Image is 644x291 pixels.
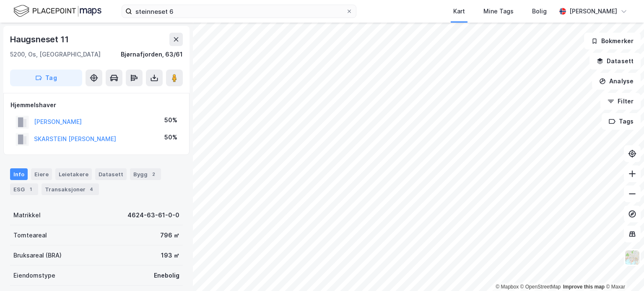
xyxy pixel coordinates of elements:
div: 4 [87,185,96,193]
img: Z [624,250,640,265]
div: Transaksjoner [42,183,99,195]
button: Tags [602,113,641,130]
div: Kart [453,6,465,16]
button: Tag [10,70,82,86]
a: Improve this map [563,284,605,290]
div: 50% [164,132,177,142]
img: logo.f888ab2527a4732fd821a326f86c7f29.svg [13,4,101,18]
div: 193 ㎡ [161,250,179,260]
div: Info [10,168,28,180]
div: Leietakere [55,168,92,180]
div: 50% [164,115,177,125]
div: Bruksareal (BRA) [13,250,62,260]
div: Bjørnafjorden, 63/61 [121,49,183,59]
input: Søk på adresse, matrikkel, gårdeiere, leietakere eller personer [132,5,346,18]
a: Mapbox [496,284,519,290]
div: Tomteareal [13,230,47,240]
div: Enebolig [154,270,179,281]
div: Mine Tags [483,6,514,16]
button: Filter [600,93,641,110]
div: Hjemmelshaver [10,100,182,110]
div: 2 [149,170,158,178]
div: Datasett [95,168,127,180]
button: Bokmerker [584,33,641,49]
div: Bolig [532,6,547,16]
div: ESG [10,183,38,195]
div: 796 ㎡ [160,230,179,240]
div: 4624-63-61-0-0 [127,210,179,220]
a: OpenStreetMap [520,284,561,290]
button: Analyse [592,73,641,90]
div: Haugsneset 11 [10,33,70,46]
div: Eiendomstype [13,270,55,281]
div: 5200, Os, [GEOGRAPHIC_DATA] [10,49,101,59]
button: Datasett [589,53,641,70]
div: 1 [26,185,35,193]
div: Kontrollprogram for chat [602,251,644,291]
div: Matrikkel [13,210,41,220]
div: [PERSON_NAME] [569,6,617,16]
div: Bygg [130,168,161,180]
iframe: Chat Widget [602,251,644,291]
div: Eiere [31,168,52,180]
